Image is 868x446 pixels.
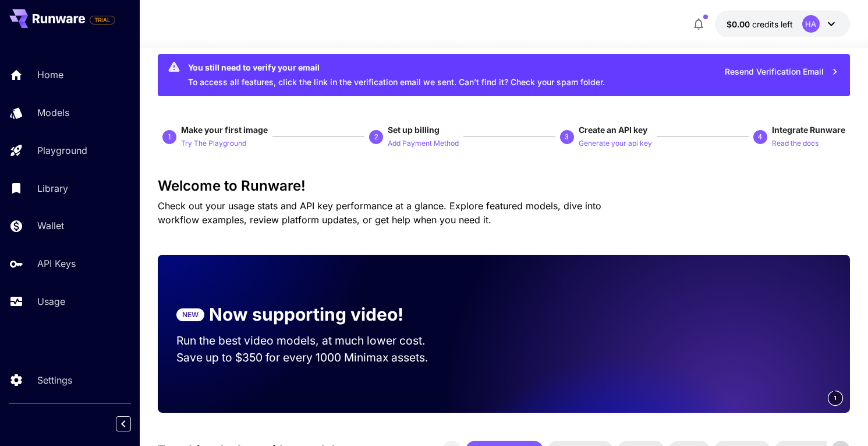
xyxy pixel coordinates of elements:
[181,125,268,135] span: Make your first image
[176,332,448,349] p: Run the best video models, at much lower cost.
[182,310,199,320] p: NEW
[579,125,647,135] span: Create an API key
[715,10,850,37] button: $0.00HA
[37,294,65,308] p: Usage
[90,16,115,24] span: TRIAL
[37,219,64,233] p: Wallet
[727,19,752,29] span: $0.00
[565,132,569,142] p: 3
[37,68,63,82] p: Home
[727,18,793,30] div: $0.00
[579,136,652,150] button: Generate your api key
[374,132,378,142] p: 2
[181,136,246,150] button: Try The Playground
[772,136,819,150] button: Read the docs
[579,138,652,149] p: Generate your api key
[125,413,140,434] div: Collapse sidebar
[168,132,172,142] p: 1
[802,15,820,33] div: HA
[834,394,837,402] span: 1
[752,19,793,29] span: credits left
[388,125,440,135] span: Set up billing
[181,138,246,149] p: Try The Playground
[158,178,849,194] h3: Welcome to Runware!
[37,373,72,387] p: Settings
[37,143,87,157] p: Playground
[772,138,819,149] p: Read the docs
[188,61,605,73] div: You still need to verify your email
[388,136,459,150] button: Add Payment Method
[37,106,69,120] p: Models
[90,13,115,27] span: Add your payment card to enable full platform functionality.
[772,125,845,135] span: Integrate Runware
[176,349,448,366] p: Save up to $350 for every 1000 Minimax assets.
[718,60,845,84] button: Resend Verification Email
[758,132,762,142] p: 4
[37,181,68,195] p: Library
[37,257,76,271] p: API Keys
[116,416,131,431] button: Collapse sidebar
[388,138,459,149] p: Add Payment Method
[158,200,601,226] span: Check out your usage stats and API key performance at a glance. Explore featured models, dive int...
[209,301,403,328] p: Now supporting video!
[188,58,605,93] div: To access all features, click the link in the verification email we sent. Can’t find it? Check yo...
